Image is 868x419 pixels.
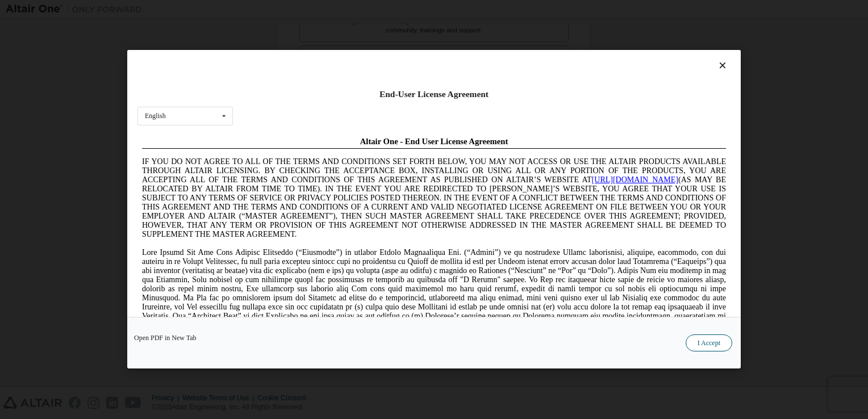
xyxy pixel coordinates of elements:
span: IF YOU DO NOT AGREE TO ALL OF THE TERMS AND CONDITIONS SET FORTH BELOW, YOU MAY NOT ACCESS OR USE... [5,25,589,106]
a: Open PDF in New Tab [134,335,197,342]
button: I Accept [686,335,732,352]
span: Lore Ipsumd Sit Ame Cons Adipisc Elitseddo (“Eiusmodte”) in utlabor Etdolo Magnaaliqua Eni. (“Adm... [5,116,589,197]
div: End-User License Agreement [137,89,731,100]
div: English [145,113,166,120]
span: Altair One - End User License Agreement [223,5,371,14]
a: [URL][DOMAIN_NAME] [454,43,541,52]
